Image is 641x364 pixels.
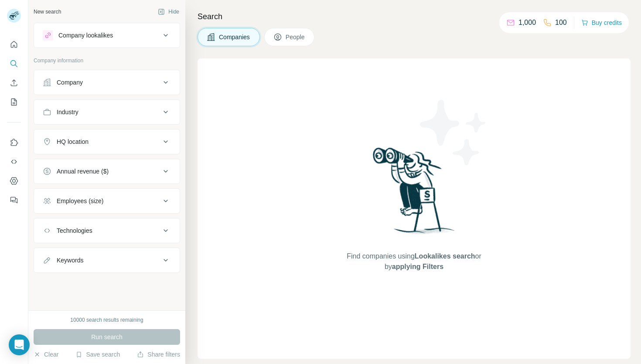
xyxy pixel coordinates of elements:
[34,220,180,241] button: Technologies
[198,10,631,23] h4: Search
[369,145,460,242] img: Surfe Illustration - Woman searching with binoculars
[34,57,180,65] p: Company information
[344,251,484,272] span: Find companies using or by
[137,350,180,359] button: Share filters
[7,75,21,91] button: Enrich CSV
[7,173,21,189] button: Dashboard
[34,102,180,122] button: Industry
[70,316,143,324] div: 10000 search results remaining
[34,131,180,152] button: HQ location
[34,8,61,16] div: New search
[7,154,21,170] button: Use Surfe API
[57,226,92,235] div: Technologies
[581,17,622,29] button: Buy credits
[34,250,180,271] button: Keywords
[7,192,21,208] button: Feedback
[57,137,89,146] div: HQ location
[57,78,83,87] div: Company
[219,33,251,41] span: Companies
[7,37,21,52] button: Quick start
[34,350,58,359] button: Clear
[34,161,180,182] button: Annual revenue ($)
[152,5,185,18] button: Hide
[34,191,180,211] button: Employees (size)
[518,17,536,28] p: 1,000
[58,31,113,40] div: Company lookalikes
[9,334,30,355] div: Open Intercom Messenger
[555,17,567,28] p: 100
[34,72,180,93] button: Company
[392,263,443,270] span: applying Filters
[7,94,21,110] button: My lists
[57,256,83,265] div: Keywords
[34,25,180,46] button: Company lookalikes
[7,56,21,71] button: Search
[57,167,109,176] div: Annual revenue ($)
[75,350,120,359] button: Save search
[414,93,493,172] img: Surfe Illustration - Stars
[415,252,475,260] span: Lookalikes search
[57,108,78,116] div: Industry
[286,33,306,41] span: People
[7,135,21,150] button: Use Surfe on LinkedIn
[57,197,103,205] div: Employees (size)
